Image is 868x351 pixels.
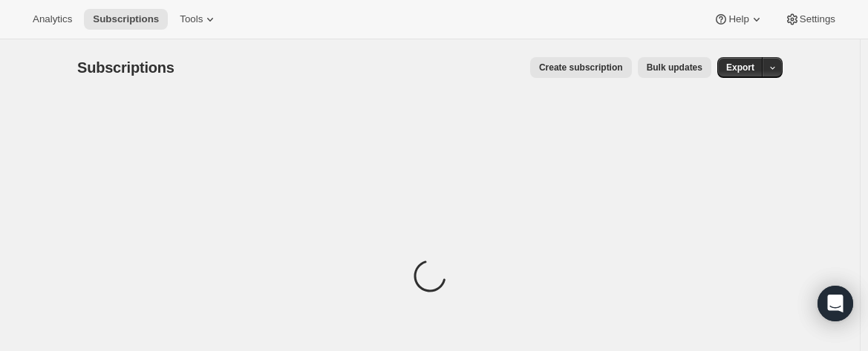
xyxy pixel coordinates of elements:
[33,13,72,25] span: Analytics
[818,286,853,321] div: Open Intercom Messenger
[638,57,711,78] button: Bulk updates
[717,57,763,78] button: Export
[705,9,772,30] button: Help
[77,59,174,76] span: Subscriptions
[24,9,81,30] button: Analytics
[180,13,203,25] span: Tools
[726,62,754,73] span: Export
[776,9,844,30] button: Settings
[647,62,702,73] span: Bulk updates
[93,13,159,25] span: Subscriptions
[539,62,623,73] span: Create subscription
[800,13,835,25] span: Settings
[84,9,168,30] button: Subscriptions
[728,13,748,25] span: Help
[171,9,226,30] button: Tools
[530,57,632,78] button: Create subscription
